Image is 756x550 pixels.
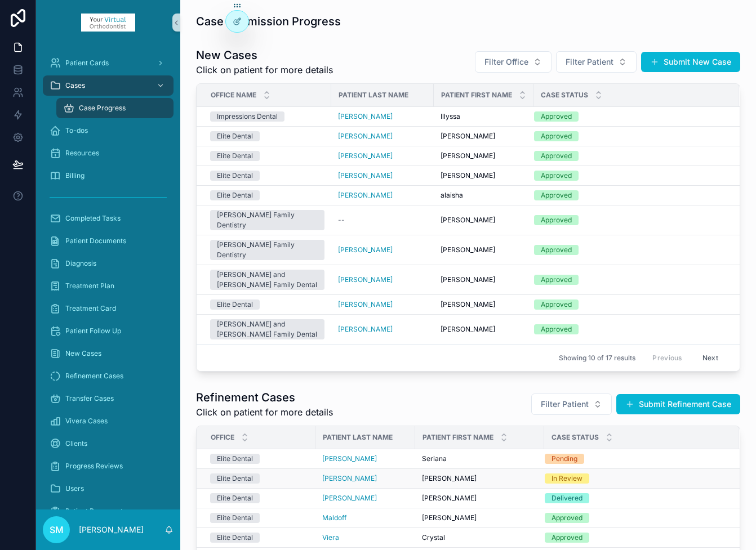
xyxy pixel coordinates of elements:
[217,454,253,464] div: Elite Dental
[322,513,346,522] a: Maldoff
[441,300,495,309] span: [PERSON_NAME]
[616,394,740,414] button: Submit Refinement Case
[196,47,333,63] h1: New Cases
[322,494,377,503] a: [PERSON_NAME]
[43,411,174,431] a: Vivera Cases
[210,533,309,543] a: Elite Dental
[531,394,612,415] button: Select Button
[65,59,109,68] span: Patient Cards
[484,56,528,68] span: Filter Office
[552,533,582,543] div: Approved
[534,245,725,255] a: Approved
[43,388,174,409] a: Transfer Cases
[441,91,512,100] span: Patient First Name
[65,417,108,426] span: Vivera Cases
[552,454,577,464] div: Pending
[217,111,278,122] div: Impressions Dental
[43,321,174,341] a: Patient Follow Up
[541,215,572,225] div: Approved
[441,216,527,225] a: [PERSON_NAME]
[210,319,324,339] a: [PERSON_NAME] and [PERSON_NAME] Family Dental
[441,171,495,180] span: [PERSON_NAME]
[43,276,174,296] a: Treatment Plan
[65,259,96,268] span: Diagnosis
[422,533,445,542] span: Crystal
[43,366,174,386] a: Refinement Cases
[441,275,495,284] span: [PERSON_NAME]
[552,493,582,503] div: Delivered
[552,473,582,484] div: In Review
[210,513,309,523] a: Elite Dental
[43,298,174,319] a: Treatment Card
[338,191,427,200] a: [PERSON_NAME]
[338,151,393,160] a: [PERSON_NAME]
[545,513,725,523] a: Approved
[545,493,725,503] a: Delivered
[338,245,393,254] a: [PERSON_NAME]
[43,53,174,73] a: Patient Cards
[441,275,527,284] a: [PERSON_NAME]
[65,484,84,493] span: Users
[541,111,572,122] div: Approved
[43,143,174,163] a: Resources
[338,171,393,180] a: [PERSON_NAME]
[423,433,493,442] span: Patient First Name
[196,63,333,77] span: Click on patient for more details
[338,112,427,121] a: [PERSON_NAME]
[217,533,253,543] div: Elite Dental
[211,91,256,100] span: Office Name
[217,513,253,523] div: Elite Dental
[81,14,135,32] img: App logo
[338,275,393,284] span: [PERSON_NAME]
[43,208,174,229] a: Completed Tasks
[338,300,393,309] span: [PERSON_NAME]
[217,131,253,141] div: Elite Dental
[441,132,527,141] a: [PERSON_NAME]
[541,131,572,141] div: Approved
[43,343,174,364] a: New Cases
[65,372,123,381] span: Refinement Cases
[79,104,126,113] span: Case Progress
[338,216,345,225] span: --
[541,299,572,310] div: Approved
[559,354,635,363] span: Showing 10 of 17 results
[65,507,126,516] span: Patient Documents
[695,349,726,366] button: Next
[541,190,572,200] div: Approved
[210,270,324,290] a: [PERSON_NAME] and [PERSON_NAME] Family Dental
[65,281,114,290] span: Treatment Plan
[322,494,408,503] a: [PERSON_NAME]
[217,473,253,484] div: Elite Dental
[322,454,377,463] a: [PERSON_NAME]
[441,112,460,121] span: Illyssa
[50,523,64,536] span: SM
[338,132,393,141] a: [PERSON_NAME]
[541,91,588,100] span: Case Status
[534,131,725,141] a: Approved
[441,245,527,254] a: [PERSON_NAME]
[534,190,725,200] a: Approved
[338,191,393,200] a: [PERSON_NAME]
[338,325,393,334] a: [PERSON_NAME]
[65,236,126,245] span: Patient Documents
[475,51,552,73] button: Select Button
[441,151,495,160] span: [PERSON_NAME]
[534,299,725,310] a: Approved
[322,533,339,542] a: Viera
[217,270,318,290] div: [PERSON_NAME] and [PERSON_NAME] Family Dental
[422,513,477,522] span: [PERSON_NAME]
[441,112,527,121] a: Illyssa
[43,501,174,521] a: Patient Documents
[339,91,408,100] span: Patient Last Name
[534,111,725,122] a: Approved
[210,473,309,484] a: Elite Dental
[322,474,377,483] span: [PERSON_NAME]
[541,151,572,161] div: Approved
[441,325,527,334] a: [PERSON_NAME]
[217,493,253,503] div: Elite Dental
[210,111,324,122] a: Impressions Dental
